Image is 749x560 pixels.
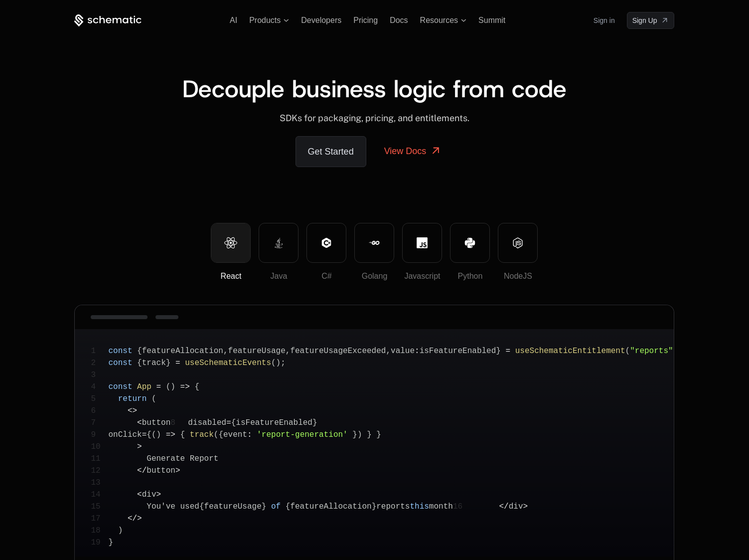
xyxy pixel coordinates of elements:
span: ; [281,359,286,368]
span: ( [166,382,171,391]
span: 16 [453,501,470,513]
span: < [128,514,133,523]
span: event [223,430,247,439]
div: Python [450,270,489,282]
span: 9 [91,429,108,441]
button: Python [450,223,490,263]
a: Pricing [353,16,378,24]
span: Report [190,454,219,463]
span: ( [271,359,276,368]
span: return [118,394,147,403]
span: } [496,347,501,356]
span: onClick [108,430,142,439]
div: Golang [355,270,394,282]
span: > [175,466,180,475]
div: Java [259,270,298,282]
span: 4 [91,381,108,393]
a: [object Object] [627,12,675,29]
span: track [190,430,214,439]
span: = [226,418,231,427]
a: AI [230,16,237,24]
span: 17 [91,513,108,525]
span: { [199,502,204,511]
span: , [286,347,291,356]
span: = [156,382,161,391]
span: 3 [91,369,108,381]
a: Developers [301,16,341,24]
span: div [509,502,523,511]
span: < [137,418,142,427]
span: } [352,430,357,439]
span: < [128,406,133,415]
span: 1 [91,345,108,357]
span: > [137,514,142,523]
span: featureUsageExceeded [290,347,386,356]
span: > [156,490,161,499]
span: ) [357,430,362,439]
span: 've used [161,502,199,511]
span: { [147,430,151,439]
span: 2 [91,357,108,369]
span: You [147,502,161,511]
div: NodeJS [498,270,537,282]
span: 18 [91,525,108,537]
span: { [231,418,236,427]
a: Sign in [594,12,615,28]
span: / [504,502,509,511]
span: Decouple business logic from code [182,73,567,105]
button: C# [306,223,346,263]
span: SDKs for packaging, pricing, and entitlements. [280,113,469,123]
span: 19 [91,537,108,549]
button: React [211,223,251,263]
span: 14 [91,489,108,501]
span: > [137,442,142,451]
span: > [523,502,528,511]
a: Docs [390,16,408,24]
span: ( [625,347,630,356]
div: React [211,270,250,282]
span: 13 [91,477,108,489]
span: { [137,359,142,368]
span: featureUsage [228,347,286,356]
span: Sign Up [632,15,657,25]
span: 6 [91,405,108,417]
button: Golang [354,223,394,263]
span: ( [151,430,156,439]
span: 12 [91,465,108,477]
a: Summit [478,16,505,24]
span: "reports" [630,347,673,356]
span: useSchematicEvents [185,359,271,368]
span: { [286,502,291,511]
span: } [372,502,377,511]
span: : [415,347,420,356]
span: ) [156,430,161,439]
span: of [271,502,281,511]
span: 8 [170,417,188,429]
span: } [262,502,267,511]
div: C# [307,270,346,282]
span: 5 [91,393,108,405]
span: month [429,502,453,511]
button: Javascript [402,223,442,263]
span: const [108,382,132,391]
span: featureAllocation [290,502,371,511]
span: / [133,514,138,523]
span: = [175,359,180,368]
span: featureAllocation [142,347,223,356]
span: button [147,466,175,475]
span: Generate [147,454,185,463]
span: const [108,347,132,356]
span: { [218,430,223,439]
span: } [108,538,113,547]
a: View Docs [372,136,454,166]
span: = [506,347,511,356]
span: const [108,359,132,368]
div: Javascript [403,270,442,282]
span: } [376,430,381,439]
span: value [391,347,415,356]
span: = [142,430,147,439]
span: { [180,430,185,439]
